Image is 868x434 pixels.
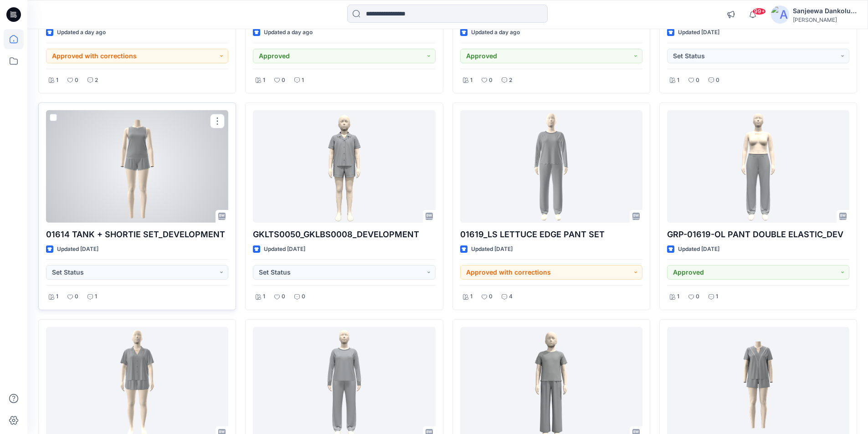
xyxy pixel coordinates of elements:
[264,28,313,37] p: Updated a day ago
[752,8,766,15] span: 99+
[282,292,285,301] p: 0
[716,76,719,85] p: 0
[57,245,98,254] p: Updated [DATE]
[75,76,78,85] p: 0
[56,292,58,301] p: 1
[75,292,78,301] p: 0
[696,292,699,301] p: 0
[253,110,435,223] a: GKLTS0050_GKLBS0008_DEVELOPMENT
[696,76,699,85] p: 0
[509,292,513,301] p: 4
[793,16,857,23] div: [PERSON_NAME]
[46,228,228,241] p: 01614 TANK + SHORTIE SET_DEVELOPMENT
[253,228,435,241] p: GKLTS0050_GKLBS0008_DEVELOPMENT
[509,76,512,85] p: 2
[95,292,97,301] p: 1
[46,110,228,223] a: 01614 TANK + SHORTIE SET_DEVELOPMENT
[667,228,849,241] p: GRP-01619-OL PANT DOUBLE ELASTIC_DEV
[263,76,265,85] p: 1
[678,28,719,37] p: Updated [DATE]
[95,76,98,85] p: 2
[678,245,719,254] p: Updated [DATE]
[470,76,473,85] p: 1
[57,28,106,37] p: Updated a day ago
[56,76,58,85] p: 1
[793,5,857,16] div: Sanjeewa Dankoluwage
[471,245,513,254] p: Updated [DATE]
[667,110,849,223] a: GRP-01619-OL PANT DOUBLE ELASTIC_DEV
[264,245,305,254] p: Updated [DATE]
[489,292,493,301] p: 0
[677,76,679,85] p: 1
[471,28,520,37] p: Updated a day ago
[470,292,473,301] p: 1
[716,292,718,301] p: 1
[460,228,642,241] p: 01619_LS LETTUCE EDGE PANT SET
[282,76,285,85] p: 0
[302,292,305,301] p: 0
[263,292,265,301] p: 1
[460,110,642,223] a: 01619_LS LETTUCE EDGE PANT SET
[302,76,304,85] p: 1
[771,5,789,24] img: avatar
[677,292,679,301] p: 1
[489,76,493,85] p: 0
